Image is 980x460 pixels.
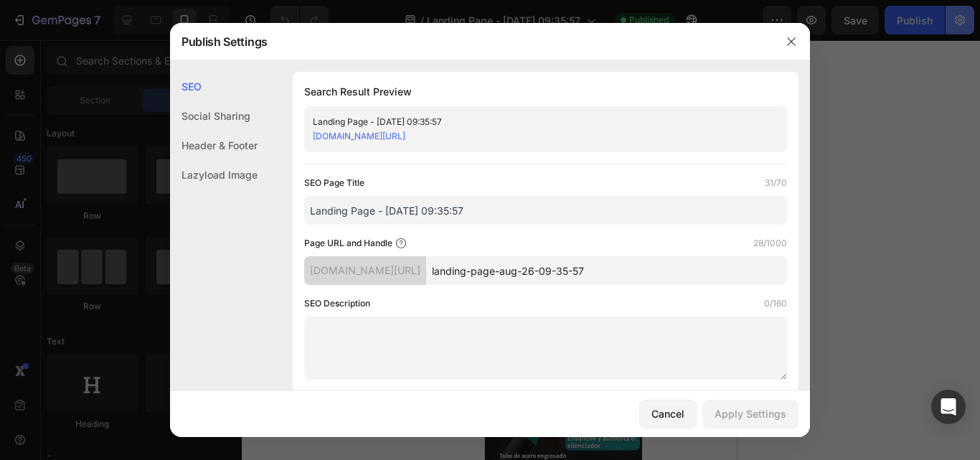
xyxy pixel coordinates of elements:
h1: Search Result Preview [304,83,787,100]
label: SEO Description [304,296,370,311]
img: gempages_580406581540160260-d4d81871-3e85-411a-9062-9c7a9c84e03b.jpg [169,228,326,383]
button: Carousel Next Arrow [200,326,240,366]
span: Mobile ( 351 px) [63,7,125,22]
div: Lazyload Image [170,160,258,189]
div: [DOMAIN_NAME][URL] [304,256,426,285]
button: Apply Settings [702,400,798,428]
div: Apply Settings [715,406,786,421]
input: Title [304,196,787,225]
a: [DOMAIN_NAME][URL] [313,131,405,141]
button: Cancel [639,400,697,428]
div: Publish Settings [170,23,773,60]
input: Handle [426,256,787,285]
div: Cancel [651,406,684,421]
label: 31/70 [765,176,787,190]
button: Carousel Back Arrow [11,326,52,366]
div: Landing Page - [DATE] 09:35:57 [313,115,755,129]
div: Social Sharing [170,101,258,131]
div: Header & Footer [170,131,258,160]
label: 0/160 [764,296,787,311]
label: SEO Page Title [304,176,364,190]
label: 28/1000 [753,236,787,250]
div: SEO [170,72,258,101]
div: Open Intercom Messenger [931,390,966,424]
label: Page URL and Handle [304,236,392,250]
